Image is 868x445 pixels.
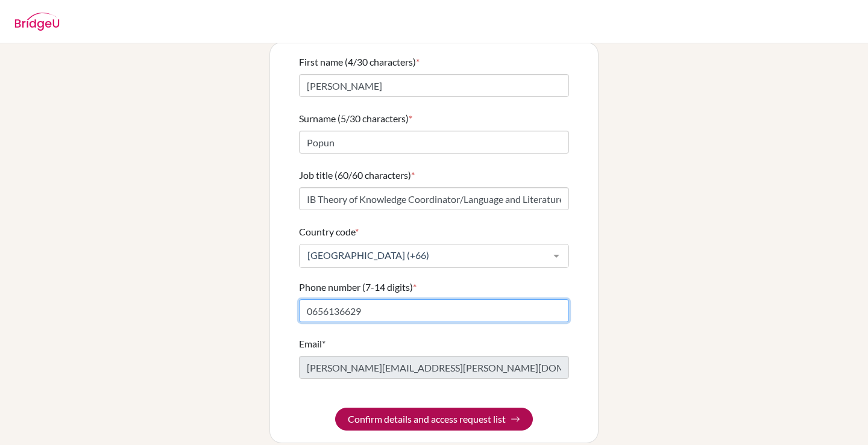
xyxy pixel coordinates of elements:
img: BridgeU logo [14,13,60,31]
input: Enter your first name [299,74,569,97]
span: [GEOGRAPHIC_DATA] (+66) [304,249,544,261]
input: Enter your number [299,299,569,322]
label: Job title (60/60 characters) [299,168,415,182]
input: Enter your surname [299,131,569,154]
label: Phone number (7-14 digits) [299,280,417,294]
label: First name (4/30 characters) [299,55,420,69]
input: Enter your job title [299,187,569,210]
button: Confirm details and access request list [335,408,533,431]
img: Arrow right [511,414,520,424]
label: Country code [299,225,359,239]
label: Email* [299,337,325,351]
label: Surname (5/30 characters) [299,111,412,126]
